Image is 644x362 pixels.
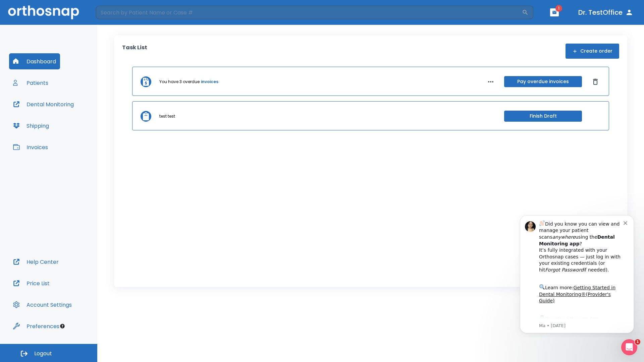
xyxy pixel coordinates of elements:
[29,107,89,119] a: App Store
[9,53,60,69] button: Dashboard
[621,339,637,355] iframe: Intercom live chat
[555,5,562,12] span: 1
[9,254,63,270] button: Help Center
[9,118,53,134] button: Shipping
[9,139,52,155] button: Invoices
[34,350,52,357] span: Logout
[159,113,175,119] p: test test
[9,96,78,112] button: Dental Monitoring
[9,297,76,313] button: Account Settings
[201,79,218,85] a: invoices
[635,339,640,345] span: 1
[96,6,522,19] input: Search by Patient Name or Case #
[159,79,200,85] p: You have 3 overdue
[590,76,601,87] button: Dismiss
[504,111,582,122] button: Finish Draft
[59,323,65,329] div: Tooltip anchor
[576,6,636,18] button: Dr. TestOffice
[29,114,114,120] p: Message from Ma, sent 4w ago
[9,75,52,91] button: Patients
[122,44,147,59] p: Task List
[9,318,63,334] button: Preferences
[504,76,582,87] button: Pay overdue invoices
[566,44,619,59] button: Create order
[510,209,644,337] iframe: Intercom notifications message
[29,105,114,139] div: Download the app: | ​ Let us know if you need help getting started!
[114,10,119,16] button: Dismiss notification
[9,275,54,291] button: Price List
[8,5,79,19] img: Orthosnap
